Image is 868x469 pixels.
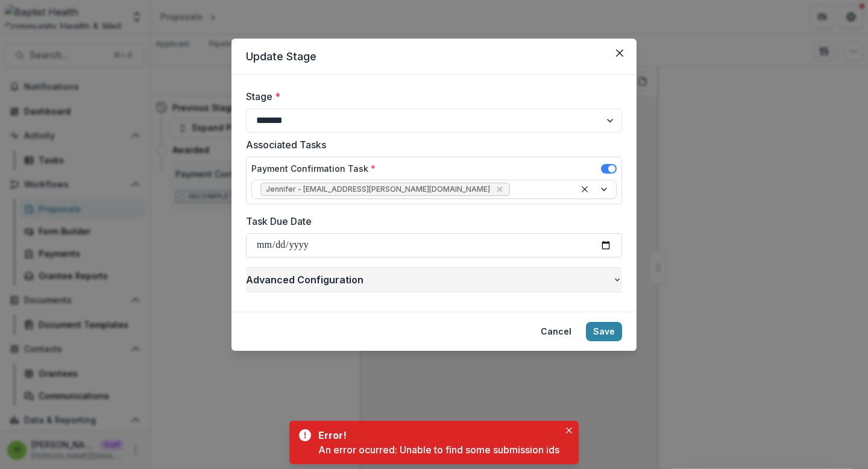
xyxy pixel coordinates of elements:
button: Cancel [533,322,579,341]
label: Stage [246,89,615,104]
button: Close [610,43,629,63]
div: Error! [318,428,555,442]
header: Update Stage [231,39,637,75]
label: Task Due Date [246,214,615,228]
button: Save [586,322,622,341]
label: Associated Tasks [246,137,615,152]
button: Advanced Configuration [246,268,622,292]
span: Advanced Configuration [246,272,612,287]
button: Close [562,423,576,438]
span: Jennifer - [EMAIL_ADDRESS][PERSON_NAME][DOMAIN_NAME] [266,185,490,194]
div: Clear selected options [577,182,592,197]
div: Remove Jennifer - jennifer.donahoo@bmcjax.com [494,183,506,195]
div: An error ocurred: Unable to find some submission ids [318,442,559,457]
label: Payment Confirmation Task [251,162,376,175]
